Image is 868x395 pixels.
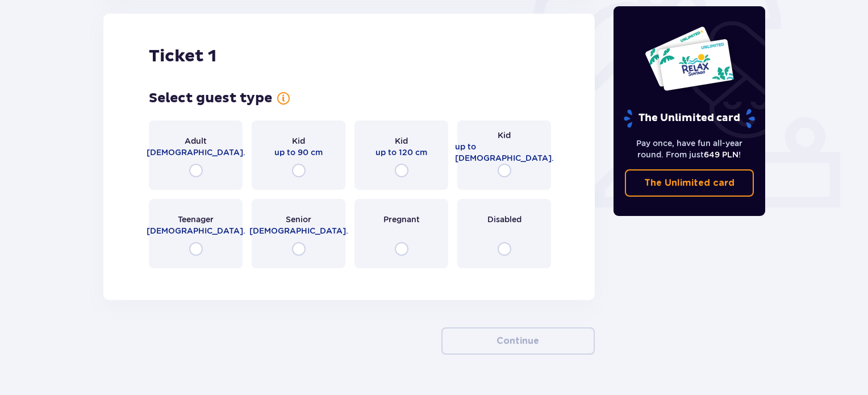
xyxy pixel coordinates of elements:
p: Continue [496,335,539,347]
p: [DEMOGRAPHIC_DATA]. [147,147,245,158]
p: The Unlimited card [644,177,735,189]
p: The Unlimited card [623,109,756,128]
p: Select guest type [149,90,272,107]
p: Kid [292,135,305,147]
p: up to [DEMOGRAPHIC_DATA]. [455,141,554,164]
p: Senior [286,214,311,225]
p: Adult [185,135,207,147]
p: Ticket 1 [149,45,216,67]
p: Kid [395,135,408,147]
p: up to 90 cm [274,147,323,158]
p: up to 120 cm [375,147,427,158]
p: Disabled [487,214,521,225]
p: Pregnant [383,214,420,225]
p: Teenager [178,214,214,225]
p: [DEMOGRAPHIC_DATA]. [147,225,245,236]
p: Kid [498,130,511,141]
a: The Unlimited card [625,169,754,197]
button: Continue [441,327,595,355]
span: 649 PLN [704,150,738,159]
p: Pay once, have fun all-year round. From just ! [625,138,754,160]
p: [DEMOGRAPHIC_DATA]. [249,225,348,236]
